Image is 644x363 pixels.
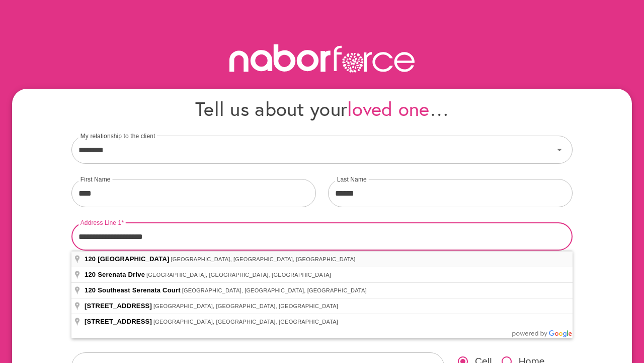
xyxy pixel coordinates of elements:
[171,256,356,262] span: [GEOGRAPHIC_DATA], [GEOGRAPHIC_DATA], [GEOGRAPHIC_DATA]
[146,272,331,278] span: [GEOGRAPHIC_DATA], [GEOGRAPHIC_DATA], [GEOGRAPHIC_DATA]
[85,286,96,294] span: 120
[85,318,152,325] span: [STREET_ADDRESS]
[153,319,338,325] span: [GEOGRAPHIC_DATA], [GEOGRAPHIC_DATA], [GEOGRAPHIC_DATA]
[98,286,181,294] span: Southeast Serenata Court
[85,302,152,310] span: [STREET_ADDRESS]
[71,97,573,120] h4: Tell us about your …
[553,144,566,156] svg: Icon
[85,255,96,263] span: 120
[182,287,367,293] span: [GEOGRAPHIC_DATA], [GEOGRAPHIC_DATA], [GEOGRAPHIC_DATA]
[98,271,145,278] span: Serenata Drive
[98,255,169,263] span: [GEOGRAPHIC_DATA]
[153,303,338,309] span: [GEOGRAPHIC_DATA], [GEOGRAPHIC_DATA], [GEOGRAPHIC_DATA]
[85,271,96,278] span: 120
[347,96,430,122] span: loved one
